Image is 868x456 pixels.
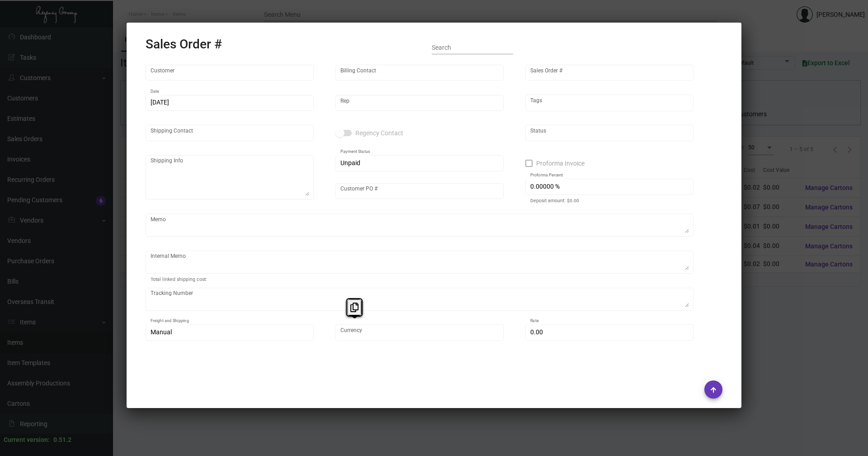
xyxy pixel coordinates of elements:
span: Regency Contact [355,128,403,138]
span: Proforma Invoice [536,158,585,169]
h2: Sales Order # [146,37,222,52]
i: Copy [350,303,359,312]
span: Unpaid [340,159,360,166]
mat-hint: Deposit amount: $0.00 [530,198,579,204]
mat-hint: Total linked shipping cost: [151,277,207,282]
div: Current version: [4,435,50,445]
div: 0.51.2 [53,435,71,445]
span: Manual [151,328,172,336]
